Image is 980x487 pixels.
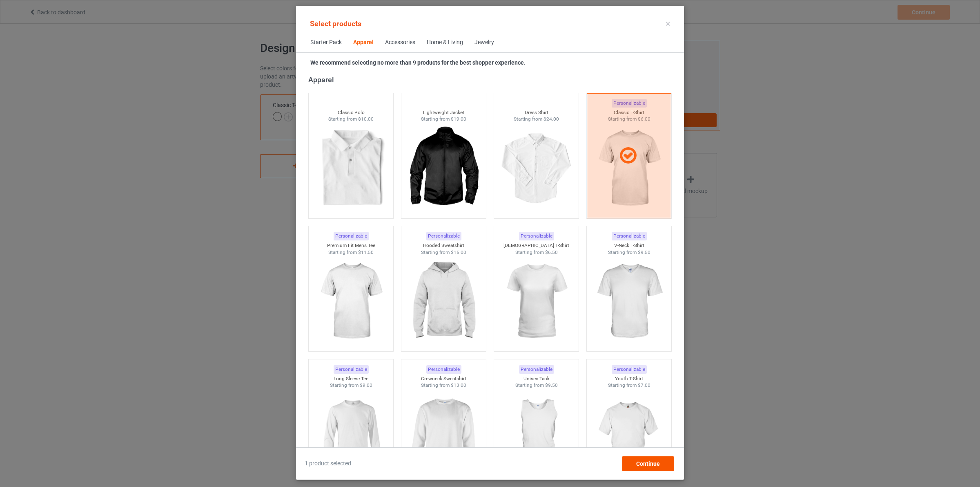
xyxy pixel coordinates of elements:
[309,382,394,389] div: Starting from
[519,232,554,240] div: Personalizable
[310,19,361,28] span: Select products
[309,249,394,256] div: Starting from
[426,365,461,374] div: Personalizable
[587,242,672,249] div: V-Neck T-Shirt
[401,375,486,382] div: Crewneck Sweatshirt
[358,116,374,122] span: $10.00
[587,249,672,256] div: Starting from
[622,456,674,471] div: Continue
[636,460,660,467] span: Continue
[494,116,579,123] div: Starting from
[638,382,650,388] span: $7.00
[308,75,675,84] div: Apparel
[305,460,351,468] span: 1 product selected
[334,365,369,374] div: Personalizable
[401,109,486,116] div: Lightweight Jacket
[401,116,486,123] div: Starting from
[592,389,666,480] img: regular.jpg
[309,116,394,123] div: Starting from
[612,232,647,240] div: Personalizable
[385,38,415,47] div: Accessories
[407,256,480,347] img: regular.jpg
[427,38,463,47] div: Home & Living
[474,38,494,47] div: Jewelry
[451,249,466,255] span: $15.00
[500,123,573,214] img: regular.jpg
[587,382,672,389] div: Starting from
[638,249,650,255] span: $9.50
[494,109,579,116] div: Dress Shirt
[401,242,486,249] div: Hooded Sweatshirt
[309,109,394,116] div: Classic Polo
[310,59,526,66] strong: We recommend selecting no more than 9 products for the best shopper experience.
[360,382,372,388] span: $9.00
[494,249,579,256] div: Starting from
[494,375,579,382] div: Unisex Tank
[305,33,347,52] span: Starter Pack
[545,382,558,388] span: $9.50
[401,382,486,389] div: Starting from
[314,123,388,214] img: regular.jpg
[612,365,647,374] div: Personalizable
[545,249,558,255] span: $6.50
[353,38,374,47] div: Apparel
[500,389,573,480] img: regular.jpg
[401,249,486,256] div: Starting from
[519,365,554,374] div: Personalizable
[314,389,388,480] img: regular.jpg
[426,232,461,240] div: Personalizable
[500,256,573,347] img: regular.jpg
[494,242,579,249] div: [DEMOGRAPHIC_DATA] T-Shirt
[314,256,388,347] img: regular.jpg
[451,382,466,388] span: $13.00
[494,382,579,389] div: Starting from
[592,256,666,347] img: regular.jpg
[309,375,394,382] div: Long Sleeve Tee
[451,116,466,122] span: $19.00
[407,123,480,214] img: regular.jpg
[407,389,480,480] img: regular.jpg
[587,375,672,382] div: Youth T-Shirt
[543,116,559,122] span: $24.00
[334,232,369,240] div: Personalizable
[358,249,374,255] span: $11.50
[309,242,394,249] div: Premium Fit Mens Tee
